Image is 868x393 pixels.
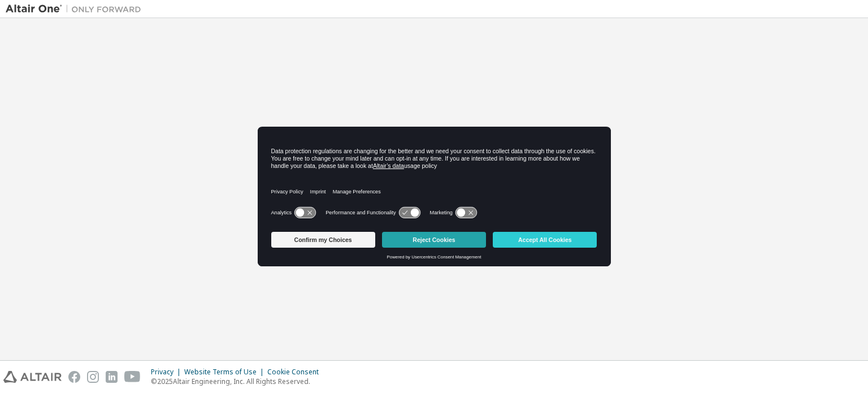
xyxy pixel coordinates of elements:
[68,371,80,383] img: facebook.svg
[3,371,62,383] img: altair_logo.svg
[6,3,147,15] img: Altair One
[87,371,99,383] img: instagram.svg
[151,377,325,386] p: © 2025 Altair Engineering, Inc. All Rights Reserved.
[124,371,141,383] img: youtube.svg
[151,368,184,377] div: Privacy
[184,368,267,377] div: Website Terms of Use
[267,368,325,377] div: Cookie Consent
[106,371,118,383] img: linkedin.svg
